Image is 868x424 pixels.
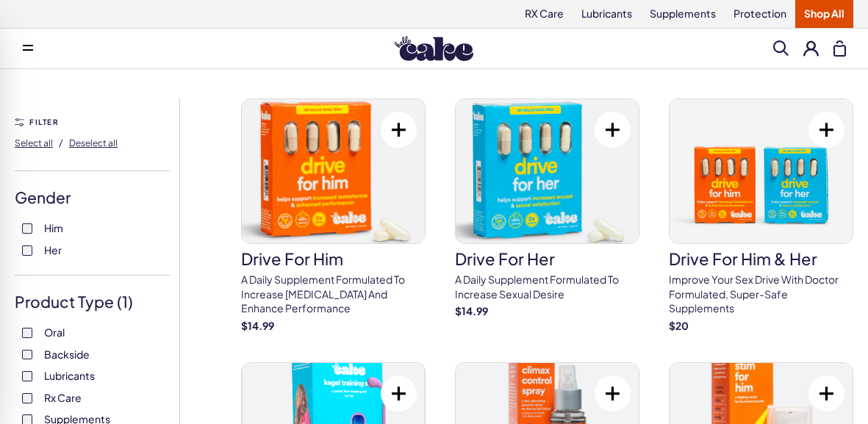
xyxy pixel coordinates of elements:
[670,99,853,243] img: drive for him & her
[669,273,853,316] p: Improve your sex drive with doctor formulated, super-safe supplements
[44,345,90,364] span: Backside
[241,251,426,267] h3: drive for him
[455,304,488,317] strong: $ 14.99
[69,137,118,148] span: Deselect all
[15,137,53,148] span: Select all
[44,366,95,385] span: Lubricants
[669,319,689,332] strong: $ 20
[455,98,639,319] a: drive for herdrive for herA daily supplement formulated to increase sexual desire$14.99
[241,98,426,333] a: drive for himdrive for himA daily supplement formulated to increase [MEDICAL_DATA] and enhance pe...
[44,323,65,342] span: Oral
[241,319,274,332] strong: $ 14.99
[456,99,639,243] img: drive for her
[22,328,32,338] input: Oral
[669,98,853,333] a: drive for him & herdrive for him & herImprove your sex drive with doctor formulated, super-safe s...
[22,245,32,256] input: Her
[22,393,32,403] input: Rx Care
[59,136,63,149] span: /
[22,350,32,360] input: Backside
[15,131,53,154] button: Select all
[455,251,639,267] h3: drive for her
[44,218,63,237] span: Him
[395,36,473,61] img: Hello Cake
[669,251,853,267] h3: drive for him & her
[455,273,639,301] p: A daily supplement formulated to increase sexual desire
[22,223,32,234] input: Him
[22,371,32,381] input: Lubricants
[242,99,425,243] img: drive for him
[44,240,62,259] span: Her
[241,273,426,316] p: A daily supplement formulated to increase [MEDICAL_DATA] and enhance performance
[44,388,82,407] span: Rx Care
[69,131,118,154] button: Deselect all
